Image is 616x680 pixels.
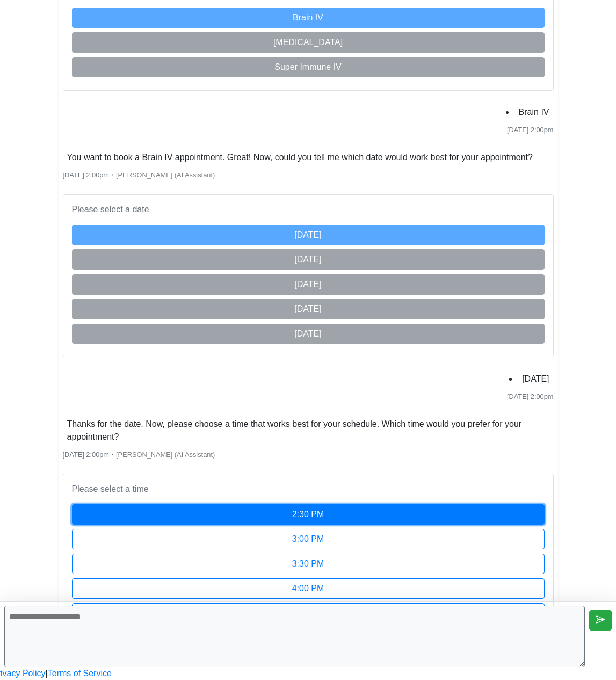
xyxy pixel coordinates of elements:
[72,225,545,245] button: [DATE]
[507,126,554,134] span: [DATE] 2:00pm
[72,554,545,574] button: 3:30 PM
[63,450,110,459] span: [DATE] 2:00pm
[63,171,110,179] span: [DATE] 2:00pm
[63,149,537,166] li: You want to book a Brain IV appointment. Great! Now, could you tell me which date would work best...
[72,578,545,599] button: 4:00 PM
[72,57,545,77] button: Super Immune IV
[72,8,545,28] button: Brain IV
[72,249,545,270] button: [DATE]
[72,274,545,295] button: [DATE]
[116,450,215,459] span: [PERSON_NAME] (AI Assistant)
[72,203,545,216] p: Please select a date
[63,171,215,179] small: ・
[72,299,545,319] button: [DATE]
[507,392,554,400] span: [DATE] 2:00pm
[72,324,545,344] button: [DATE]
[518,370,553,388] li: [DATE]
[72,32,545,53] button: [MEDICAL_DATA]
[63,416,554,446] li: Thanks for the date. Now, please choose a time that works best for your schedule. Which time woul...
[72,529,545,549] button: 3:00 PM
[116,171,215,179] span: [PERSON_NAME] (AI Assistant)
[63,450,215,459] small: ・
[72,483,545,496] p: Please select a time
[514,104,554,121] li: Brain IV
[72,504,545,525] button: 2:30 PM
